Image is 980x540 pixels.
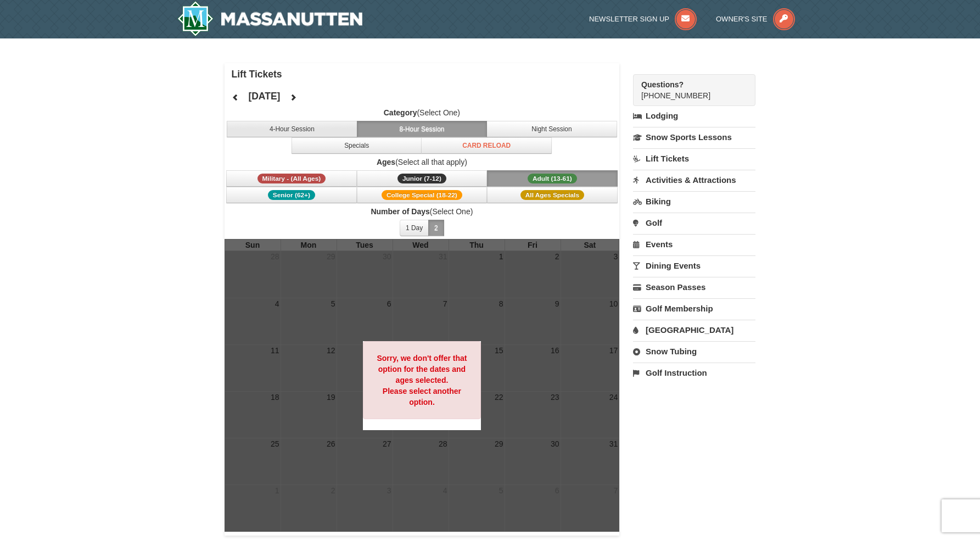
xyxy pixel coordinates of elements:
[641,80,684,89] strong: Questions?
[520,190,584,200] span: All Ages Specials
[716,15,768,23] span: Owner's Site
[226,187,357,203] button: Senior (62+)
[371,207,429,216] strong: Number of Days
[716,15,795,23] a: Owner's Site
[633,277,755,297] a: Season Passes
[257,174,326,183] span: Military - (All Ages)
[633,320,755,340] a: [GEOGRAPHIC_DATA]
[357,170,488,187] button: Junior (7-12)
[292,137,422,154] button: Specials
[421,137,552,154] button: Card Reload
[248,91,280,102] h4: [DATE]
[633,127,755,147] a: Snow Sports Lessons
[633,213,755,233] a: Golf
[225,206,620,217] label: (Select One)
[225,107,620,118] label: (Select One)
[225,157,620,168] label: (Select all that apply)
[528,174,577,183] span: Adult (13-61)
[641,79,736,100] span: [PHONE_NUMBER]
[633,234,755,254] a: Events
[633,255,755,276] a: Dining Events
[633,148,755,169] a: Lift Tickets
[357,121,488,137] button: 8-Hour Session
[633,298,755,319] a: Golf Membership
[589,15,669,23] span: Newsletter Sign Up
[227,121,357,137] button: 4-Hour Session
[633,106,755,126] a: Lodging
[633,170,755,190] a: Activities & Attractions
[633,341,755,361] a: Snow Tubing
[377,158,395,166] strong: Ages
[428,220,444,236] button: 2
[382,190,462,200] span: College Special (18-22)
[400,220,429,236] button: 1 Day
[589,15,697,23] a: Newsletter Sign Up
[633,363,755,383] a: Golf Instruction
[177,1,363,36] a: Massanutten Resort
[232,69,620,80] h4: Lift Tickets
[487,187,618,203] button: All Ages Specials
[487,170,618,187] button: Adult (13-61)
[384,108,417,117] strong: Category
[486,121,617,137] button: Night Session
[377,354,467,407] strong: Sorry, we don't offer that option for the dates and ages selected. Please select another option.
[357,187,488,203] button: College Special (18-22)
[177,1,363,36] img: Massanutten Resort Logo
[226,170,357,187] button: Military - (All Ages)
[268,190,315,200] span: Senior (62+)
[397,174,446,183] span: Junior (7-12)
[633,191,755,211] a: Biking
